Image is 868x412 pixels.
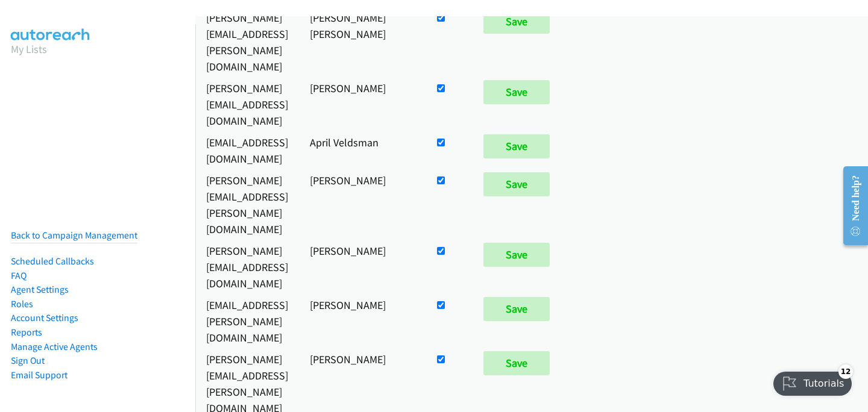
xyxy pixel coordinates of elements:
[195,131,299,169] td: [EMAIL_ADDRESS][DOMAIN_NAME]
[195,77,299,131] td: [PERSON_NAME][EMAIL_ADDRESS][DOMAIN_NAME]
[766,360,859,403] iframe: Checklist
[299,240,424,294] td: [PERSON_NAME]
[11,312,78,323] a: Account Settings
[299,7,424,77] td: [PERSON_NAME] [PERSON_NAME]
[11,229,137,241] a: Back to Campaign Management
[11,270,27,281] a: FAQ
[483,10,550,34] input: Save
[299,169,424,240] td: [PERSON_NAME]
[483,80,550,104] input: Save
[11,369,68,381] a: Email Support
[11,298,33,310] a: Roles
[11,255,94,267] a: Scheduled Callbacks
[483,297,550,321] input: Save
[11,284,69,295] a: Agent Settings
[195,240,299,294] td: [PERSON_NAME][EMAIL_ADDRESS][DOMAIN_NAME]
[195,169,299,240] td: [PERSON_NAME][EMAIL_ADDRESS][PERSON_NAME][DOMAIN_NAME]
[11,355,45,366] a: Sign Out
[483,243,550,267] input: Save
[483,134,550,158] input: Save
[299,131,424,169] td: April Veldsman
[195,294,299,348] td: [EMAIL_ADDRESS][PERSON_NAME][DOMAIN_NAME]
[11,341,98,352] a: Manage Active Agents
[11,326,42,338] a: Reports
[11,42,47,56] a: My Lists
[834,158,868,254] iframe: Resource Center
[299,294,424,348] td: [PERSON_NAME]
[195,7,299,77] td: [PERSON_NAME][EMAIL_ADDRESS][PERSON_NAME][DOMAIN_NAME]
[483,351,550,375] input: Save
[483,172,550,196] input: Save
[299,77,424,131] td: [PERSON_NAME]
